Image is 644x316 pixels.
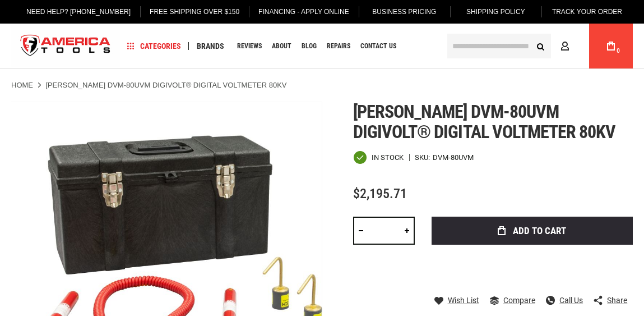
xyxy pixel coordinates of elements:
a: Reviews [232,39,267,54]
a: Blog [296,39,322,54]
a: Compare [490,295,535,305]
a: Brands [192,39,229,54]
span: 0 [617,48,620,54]
button: Search [530,35,551,57]
span: Contact Us [360,43,396,49]
span: Brands [197,42,224,50]
span: Reviews [237,43,262,49]
span: About [272,43,291,49]
strong: [PERSON_NAME] DVM-80UVM DIGIVOLT® DIGITAL VOLTMETER 80KV [45,81,286,89]
a: About [267,39,296,54]
span: Wish List [448,296,479,304]
span: $2,195.71 [353,186,407,201]
span: Add to Cart [513,226,566,236]
span: Call Us [559,296,583,304]
img: America Tools [11,25,120,67]
a: Home [11,80,33,90]
span: Shipping Policy [466,8,525,16]
span: In stock [372,154,404,161]
a: Call Us [546,295,583,305]
span: [PERSON_NAME] dvm-80uvm digivolt® digital voltmeter 80kv [353,101,615,143]
a: 0 [600,24,622,68]
span: Share [607,296,627,304]
strong: SKU [415,154,433,161]
a: Categories [122,39,186,54]
div: Availability [353,150,404,164]
span: Blog [302,43,317,49]
a: Wish List [434,295,479,305]
span: Repairs [327,43,350,49]
span: Compare [503,296,535,304]
a: Contact Us [355,39,401,54]
a: Repairs [322,39,355,54]
div: DVM-80UVM [433,154,474,161]
span: Categories [127,42,181,50]
button: Add to Cart [432,217,633,245]
a: store logo [11,25,120,67]
iframe: Secure express checkout frame [429,248,635,281]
